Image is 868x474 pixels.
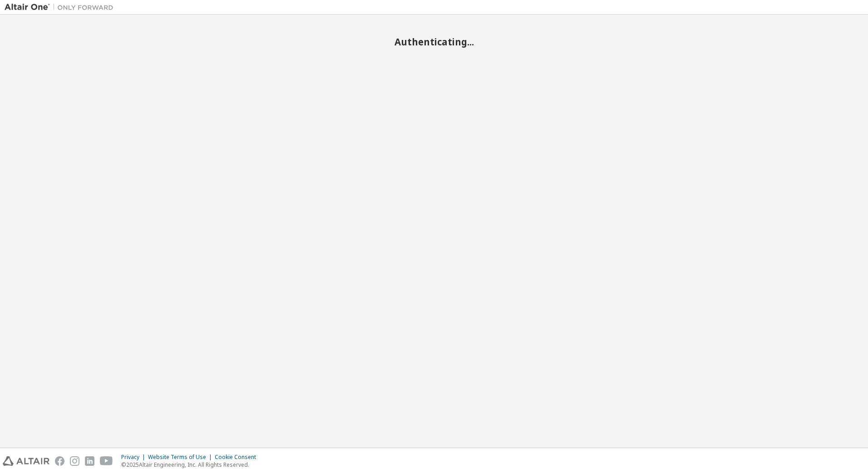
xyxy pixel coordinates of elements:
div: Privacy [121,454,148,461]
img: facebook.svg [55,456,64,466]
img: linkedin.svg [85,456,94,466]
img: instagram.svg [70,456,79,466]
img: Altair One [5,3,118,12]
div: Cookie Consent [215,454,261,461]
h2: Authenticating... [5,36,863,48]
img: altair_logo.svg [3,456,49,466]
p: © 2025 Altair Engineering, Inc. All Rights Reserved. [121,461,261,469]
img: youtube.svg [100,456,113,466]
div: Website Terms of Use [148,454,215,461]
